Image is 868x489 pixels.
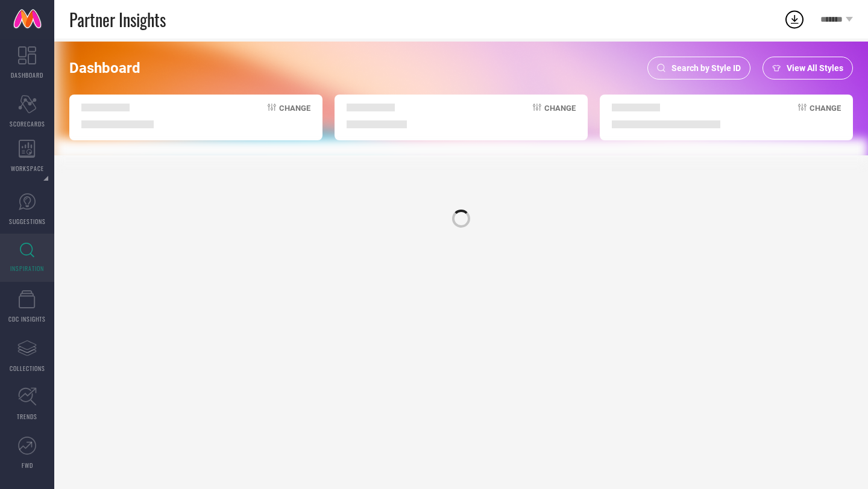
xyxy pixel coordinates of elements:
span: Change [279,104,310,128]
span: Change [544,104,576,128]
span: SCORECARDS [10,119,45,128]
span: FWD [22,461,33,470]
span: Search by Style ID [671,63,741,73]
span: View All Styles [787,63,843,73]
div: Open download list [784,8,805,30]
span: TRENDS [17,412,37,421]
span: SUGGESTIONS [9,217,46,226]
span: Partner Insights [69,7,166,32]
span: CDC INSIGHTS [8,314,46,323]
span: WORKSPACE [11,164,44,173]
span: Change [810,104,841,128]
span: Dashboard [69,60,140,76]
span: COLLECTIONS [10,364,45,373]
span: INSPIRATION [10,264,44,273]
span: DASHBOARD [11,70,43,79]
